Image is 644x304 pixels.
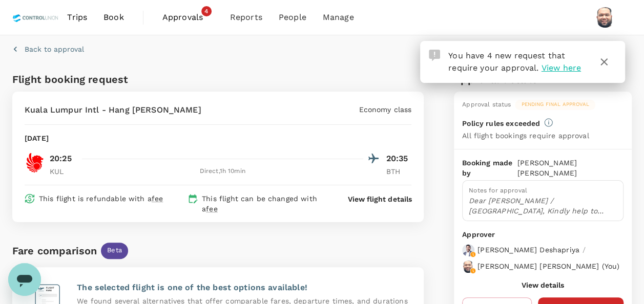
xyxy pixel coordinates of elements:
[462,100,511,110] div: Approval status
[206,205,217,213] span: fee
[477,245,579,255] p: [PERSON_NAME] Deshapriya
[152,194,163,203] span: fee
[67,11,87,24] span: Trips
[462,131,589,141] p: All flight bookings require approval
[25,104,201,116] p: Kuala Lumpur Intl - Hang [PERSON_NAME]
[429,50,440,61] img: Approval Request
[103,11,124,24] span: Book
[522,281,564,289] button: View details
[323,11,354,24] span: Manage
[81,166,363,177] div: Direct , 1h 10min
[386,153,411,165] p: 20:35
[279,11,306,24] span: People
[462,244,474,256] img: avatar-67a5bcb800f47.png
[12,44,84,54] button: Back to approval
[25,133,49,143] p: [DATE]
[202,193,330,214] p: This flight can be changed with a
[12,243,97,259] div: Fare comparison
[201,6,212,16] span: 4
[462,229,624,240] p: Approver
[230,11,262,24] span: Reports
[25,44,84,54] p: Back to approval
[541,63,580,73] span: View here
[12,71,216,88] h6: Flight booking request
[101,246,128,255] span: Beta
[39,193,163,204] p: This flight is refundable with a
[595,7,615,28] img: Muhammad Hariz Bin Abdul Rahman
[348,194,411,204] button: View flight details
[25,153,45,173] img: OD
[12,6,59,29] img: Control Union Malaysia Sdn. Bhd.
[162,11,214,24] span: Approvals
[477,261,619,271] p: [PERSON_NAME] [PERSON_NAME] ( You )
[462,118,540,128] p: Policy rules exceeded
[77,281,411,294] p: The selected flight is one of the best options available!
[469,187,527,194] span: Notes for approval
[50,153,72,165] p: 20:25
[8,263,41,296] iframe: Button to launch messaging window
[386,166,411,177] p: BTH
[469,196,617,216] p: Dear [PERSON_NAME] / [GEOGRAPHIC_DATA], Kindly help to approve flight as below audit details Clie...
[462,260,474,273] img: avatar-67b4218f54620.jpeg
[448,51,565,73] span: You have 4 new request that require your approval.
[583,245,586,255] p: /
[462,158,517,178] p: Booking made by
[359,104,411,115] p: Economy class
[515,101,595,108] span: Pending final approval
[50,166,75,177] p: KUL
[517,158,624,178] p: [PERSON_NAME] [PERSON_NAME]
